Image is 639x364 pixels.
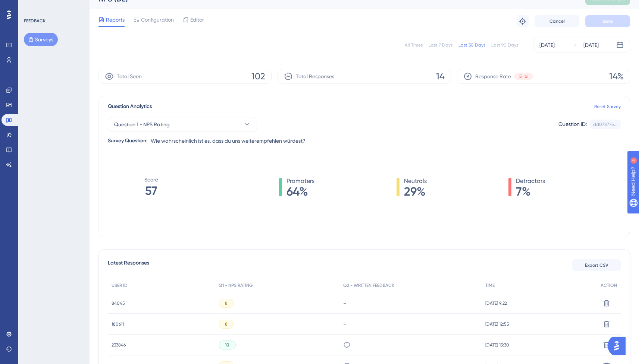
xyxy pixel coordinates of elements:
span: [DATE] 12:55 [485,321,509,327]
span: Total Responses [296,72,334,81]
span: Question 1 - NPS Rating [114,120,170,129]
div: Last 7 Days [429,42,452,48]
span: USER ID [112,282,128,288]
button: Surveys [24,33,58,46]
span: Q2 - WRITTEN FEEDBACK [343,282,394,288]
a: Reset Survey [594,104,621,110]
span: 29% [404,186,427,197]
button: Export CSV [572,259,621,271]
span: Q1 - NPS RATING [219,282,253,288]
div: Survey Question: [108,136,148,145]
span: Cancel [549,18,565,24]
button: Cancel [535,15,579,27]
span: 10 [225,342,229,348]
div: Last 90 Days [491,42,518,48]
span: 7% [516,186,545,197]
span: 84045 [112,300,125,306]
span: 14% [609,70,624,82]
div: - [343,320,478,327]
span: Configuration [141,15,174,24]
div: dd07877e... [593,121,617,127]
div: FEEDBACK [24,18,46,24]
span: 8 [225,321,228,327]
div: Last 30 Days [458,42,485,48]
span: Neutrals [404,177,427,186]
div: All Times [405,42,423,48]
tspan: Score [144,177,158,183]
span: Wie wahrscheinlich ist es, dass du uns weiterempfehlen würdest? [151,136,306,145]
span: Export CSV [585,262,608,268]
span: 64% [286,186,314,197]
button: Save [585,15,630,27]
span: 233846 [112,342,126,348]
span: Detractors [516,177,545,186]
span: Reports [106,15,125,24]
span: [DATE] 9:22 [485,300,507,306]
div: Question ID: [558,120,587,129]
span: Total Seen [117,72,142,81]
span: TIME [485,282,495,288]
span: Latest Responses [108,259,149,272]
span: Question Analytics [108,102,152,111]
div: 4 [52,4,54,10]
div: - [343,300,478,307]
button: Question 1 - NPS Rating [108,117,257,132]
span: [DATE] 13:30 [485,342,509,348]
span: 102 [251,70,265,82]
span: 180611 [112,321,124,327]
span: 14 [436,70,445,82]
span: Promoters [286,177,314,186]
span: Need Help? [18,2,47,11]
span: 8 [225,300,228,306]
span: ACTION [601,282,617,288]
span: Response Rate [475,72,511,81]
div: [DATE] [583,41,599,50]
span: Save [602,18,613,24]
iframe: UserGuiding AI Assistant Launcher [608,335,630,357]
div: [DATE] [539,41,555,50]
span: Editor [190,15,204,24]
span: 5 [519,73,522,79]
tspan: 57 [145,184,157,198]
